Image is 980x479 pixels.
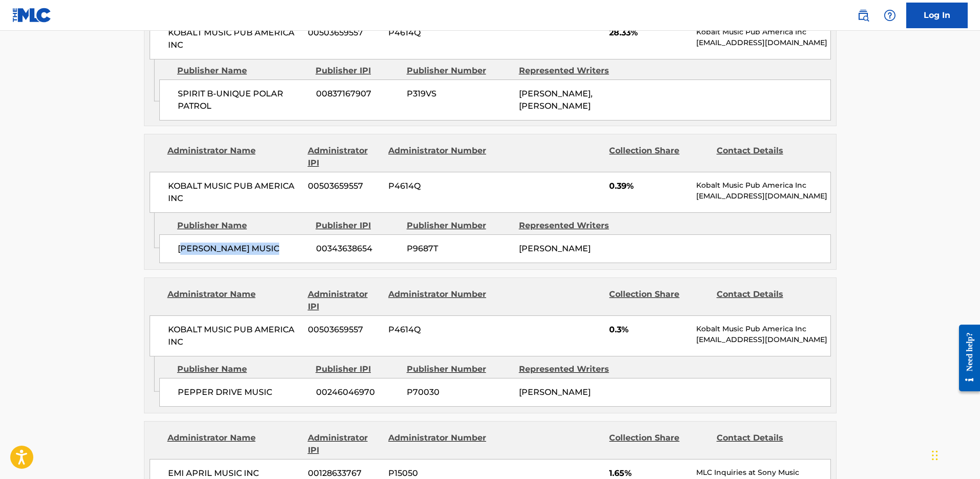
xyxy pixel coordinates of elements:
span: KOBALT MUSIC PUB AMERICA INC [168,324,301,348]
div: Collection Share [609,432,708,456]
div: Contact Details [717,432,816,456]
div: Collection Share [609,288,708,313]
span: P319VS [407,88,511,100]
div: Administrator Name [168,288,300,313]
span: 0.39% [609,180,689,192]
div: Help [880,5,900,26]
span: [PERSON_NAME], [PERSON_NAME] [519,89,593,111]
span: 28.33% [609,27,689,39]
div: Publisher Name [177,219,308,232]
span: P4614Q [388,180,488,192]
p: [EMAIL_ADDRESS][DOMAIN_NAME] [696,37,830,48]
span: 00343638654 [316,243,399,255]
img: search [857,9,869,22]
span: 0.3% [609,324,689,336]
div: Administrator Number [388,288,488,313]
span: P4614Q [388,324,488,336]
p: [EMAIL_ADDRESS][DOMAIN_NAME] [696,334,830,345]
a: Public Search [853,5,873,26]
span: 00837167907 [316,88,399,100]
div: Administrator Name [168,432,300,456]
div: Publisher IPI [316,65,399,77]
iframe: Resource Center [951,317,980,400]
div: Administrator Number [388,432,488,456]
iframe: Chat Widget [929,430,980,479]
a: Log In [906,3,968,28]
div: Publisher Name [177,65,308,77]
img: MLC Logo [12,8,52,23]
div: Represented Writers [519,65,623,77]
div: Publisher Name [177,363,308,375]
span: KOBALT MUSIC PUB AMERICA INC [168,180,301,205]
p: Kobalt Music Pub America Inc [696,324,830,334]
div: Contact Details [717,288,816,313]
div: Drag [932,440,938,471]
span: KOBALT MUSIC PUB AMERICA INC [168,27,301,51]
span: [PERSON_NAME] MUSIC [178,243,308,255]
span: P70030 [407,386,511,398]
span: SPIRIT B-UNIQUE POLAR PATROL [178,88,308,112]
div: Administrator IPI [308,432,381,456]
img: help [884,9,896,22]
span: P4614Q [388,27,488,39]
div: Administrator Name [168,145,300,169]
div: Publisher IPI [316,363,399,375]
div: Publisher IPI [316,219,399,232]
span: P9687T [407,243,511,255]
span: 00503659557 [308,324,381,336]
div: Publisher Number [407,219,511,232]
div: Administrator Number [388,145,488,169]
span: 00503659557 [308,27,381,39]
p: [EMAIL_ADDRESS][DOMAIN_NAME] [696,191,830,202]
p: Kobalt Music Pub America Inc [696,27,830,37]
div: Contact Details [717,145,816,169]
span: PEPPER DRIVE MUSIC [178,386,308,398]
div: Publisher Number [407,65,511,77]
span: 00503659557 [308,180,381,192]
span: 00246046970 [316,386,399,398]
span: [PERSON_NAME] [519,387,591,397]
div: Publisher Number [407,363,511,375]
div: Represented Writers [519,363,623,375]
div: Represented Writers [519,219,623,232]
span: [PERSON_NAME] [519,244,591,253]
div: Collection Share [609,145,708,169]
div: Administrator IPI [308,145,381,169]
p: Kobalt Music Pub America Inc [696,180,830,191]
div: Administrator IPI [308,288,381,313]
